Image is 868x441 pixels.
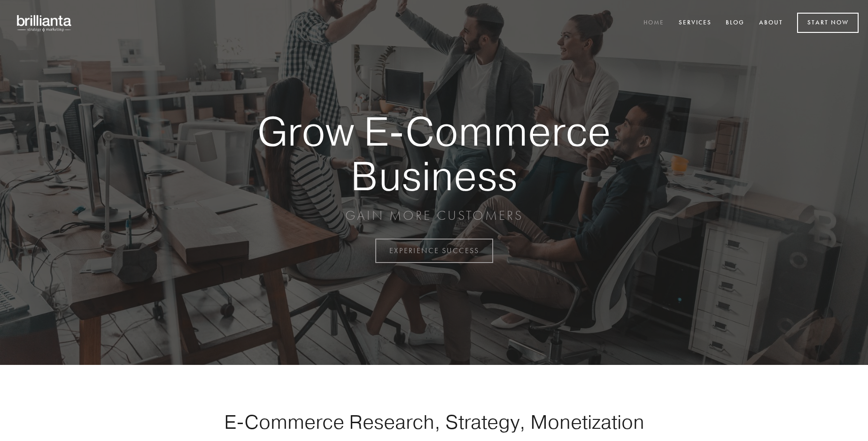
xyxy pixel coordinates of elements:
a: EXPERIENCE SUCCESS [375,239,493,263]
a: Home [637,15,670,31]
a: Blog [720,15,751,31]
a: Services [673,15,718,31]
a: About [753,15,789,31]
h1: E-Commerce Research, Strategy, Monetization [194,410,674,433]
strong: Grow E-Commerce Business [225,109,643,198]
img: brillianta - research, strategy, marketing [9,9,80,37]
p: GAIN MORE CUSTOMERS [225,207,643,224]
a: Start Now [797,13,859,33]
